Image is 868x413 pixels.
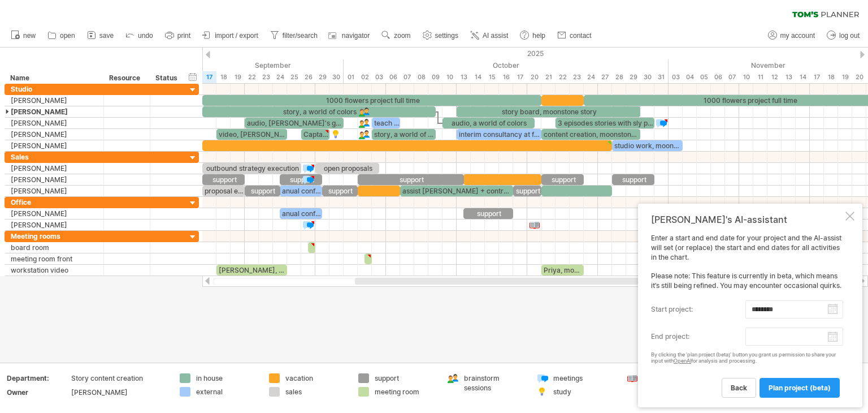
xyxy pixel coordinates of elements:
div: Friday, 7 November 2025 [725,71,739,83]
div: outbound strategy execution [202,163,301,174]
div: Wednesday, 17 September 2025 [202,71,216,83]
a: OpenAI [674,358,691,364]
div: Monday, 13 October 2025 [457,71,471,83]
a: filter/search [267,28,321,43]
a: new [8,28,39,43]
a: save [84,28,117,43]
div: in house [196,373,258,383]
div: Tuesday, 14 October 2025 [471,71,485,83]
div: Story content creation [71,373,166,383]
div: Wednesday, 19 November 2025 [838,71,852,83]
div: Thursday, 18 September 2025 [216,71,231,83]
div: Tuesday, 18 November 2025 [824,71,838,83]
span: new [23,32,36,40]
div: Captain [PERSON_NAME] [301,129,329,140]
div: Status [155,72,180,84]
div: Priya, moonstone project [541,265,584,276]
div: audio, [PERSON_NAME]'s garden [245,118,344,128]
div: story, a world of colors [372,129,436,140]
span: navigator [342,32,370,40]
div: studio work, moonstone project [612,140,683,151]
div: [PERSON_NAME] [11,95,98,106]
div: vacation [285,373,347,383]
div: story board, moonstone story [457,106,640,117]
div: Department: [7,373,69,383]
span: print [177,32,190,40]
div: 3 episodes stories with sly podcast [555,118,654,128]
div: support [541,174,584,185]
div: brainstorm sessions [464,373,526,393]
div: Thursday, 20 November 2025 [852,71,866,83]
a: navigator [327,28,373,43]
div: Wednesday, 24 September 2025 [273,71,287,83]
div: October 2025 [344,59,669,71]
div: Friday, 26 September 2025 [301,71,315,83]
div: Monday, 3 November 2025 [669,71,683,83]
div: meeting room [375,387,436,397]
div: [PERSON_NAME]'s AI-assistant [651,214,843,225]
div: Tuesday, 23 September 2025 [259,71,273,83]
div: [PERSON_NAME] [71,388,166,397]
div: [PERSON_NAME] [11,186,98,196]
div: [PERSON_NAME] [11,118,98,128]
span: import / export [215,32,258,40]
div: Friday, 17 October 2025 [513,71,527,83]
div: Thursday, 9 October 2025 [428,71,442,83]
div: story, a world of colors [202,106,436,117]
div: [PERSON_NAME] [11,220,98,230]
span: help [532,32,545,40]
div: teach at [GEOGRAPHIC_DATA] [372,118,400,128]
a: plan project (beta) [759,378,840,398]
span: open [60,32,75,40]
div: Friday, 31 October 2025 [654,71,669,83]
div: Monday, 29 September 2025 [315,71,329,83]
div: Wednesday, 1 October 2025 [344,71,358,83]
a: open [45,28,79,43]
div: [PERSON_NAME] [11,140,98,151]
span: log out [839,32,860,40]
span: AI assist [483,32,508,40]
div: Meeting rooms [11,231,98,242]
div: assist [PERSON_NAME] + contract management of 1000 flowers project [400,186,513,196]
a: help [517,28,549,43]
div: Thursday, 13 November 2025 [782,71,796,83]
div: meeting room front [11,253,98,264]
div: Friday, 24 October 2025 [584,71,598,83]
span: contact [570,32,592,40]
label: start project: [651,300,745,319]
div: support [245,186,280,196]
div: Wednesday, 12 November 2025 [767,71,782,83]
div: open proposals [315,163,379,174]
a: contact [554,28,595,43]
div: 1000 flowers project full time [202,95,541,106]
div: content creation, moonstone campaign [541,129,640,140]
a: zoom [379,28,414,43]
div: Wednesday, 5 November 2025 [697,71,711,83]
a: undo [123,28,157,43]
div: [PERSON_NAME] [11,106,98,117]
div: Friday, 14 November 2025 [796,71,810,83]
div: [PERSON_NAME] [11,174,98,185]
div: proposal explainer video's [202,186,245,196]
span: save [99,32,114,40]
div: audio, a world of colors [442,118,535,128]
span: my account [780,32,815,40]
div: Thursday, 25 September 2025 [287,71,301,83]
div: meetings [553,373,615,383]
div: Monday, 22 September 2025 [245,71,259,83]
div: Tuesday, 7 October 2025 [400,71,414,83]
div: [PERSON_NAME] [11,208,98,219]
div: [PERSON_NAME] [11,163,98,174]
div: Tuesday, 4 November 2025 [683,71,697,83]
div: Thursday, 16 October 2025 [499,71,513,83]
div: anual conference creative agencies [GEOGRAPHIC_DATA] [280,208,322,219]
div: Monday, 27 October 2025 [598,71,612,83]
span: plan project (beta) [769,384,831,392]
div: support [612,174,654,185]
div: Owner [7,388,69,397]
div: study [553,387,615,397]
div: Wednesday, 8 October 2025 [414,71,428,83]
div: Wednesday, 22 October 2025 [555,71,570,83]
div: Sales [11,152,98,162]
div: Enter a start and end date for your project and the AI-assist will set (or replace) the start and... [651,234,843,397]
